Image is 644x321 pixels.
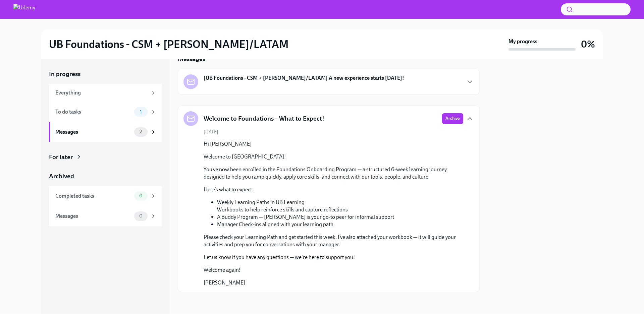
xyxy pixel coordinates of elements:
[55,108,131,116] div: To do tasks
[135,213,147,218] span: 0
[55,212,131,220] div: Messages
[136,129,146,134] span: 2
[204,254,463,261] p: Let us know if you have any questions — we're here to support you!
[217,213,463,221] li: A Buddy Program — [PERSON_NAME] is your go-to peer for informal support
[217,221,463,228] li: Manager Check-ins aligned with your learning path
[49,206,162,226] a: Messages0
[217,199,463,213] li: Weekly Learning Paths in UB Learning Workbooks to help reinforce skills and capture reflections
[581,38,595,50] h3: 0%
[49,186,162,206] a: Completed tasks0
[49,102,162,122] a: To do tasks1
[136,109,146,114] span: 1
[204,153,463,160] p: Welcome to [GEOGRAPHIC_DATA]!
[204,114,324,123] h5: Welcome to Foundations – What to Expect!
[204,186,463,193] p: Here’s what to expect:
[13,4,35,15] img: Udemy
[442,113,463,124] button: Archive
[49,38,288,51] h2: UB Foundations - CSM + [PERSON_NAME]/LATAM
[204,234,463,248] p: Please check your Learning Path and get started this week. I’ve also attached your workbook — it ...
[49,153,73,162] div: For later
[49,84,162,102] a: Everything
[135,193,147,198] span: 0
[49,122,162,142] a: Messages2
[204,129,218,135] span: [DATE]
[49,70,162,78] a: In progress
[49,172,162,181] a: Archived
[204,279,463,286] p: [PERSON_NAME]
[445,115,460,122] span: Archive
[508,38,537,45] strong: My progress
[49,153,162,162] a: For later
[55,192,131,200] div: Completed tasks
[204,74,404,82] strong: [UB Foundations - CSM + [PERSON_NAME]/LATAM] A new experience starts [DATE]!
[204,266,463,274] p: Welcome again!
[55,89,148,97] div: Everything
[55,128,131,136] div: Messages
[204,140,463,148] p: Hi [PERSON_NAME]
[204,166,463,181] p: You’ve now been enrolled in the Foundations Onboarding Program — a structured 6-week learning jou...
